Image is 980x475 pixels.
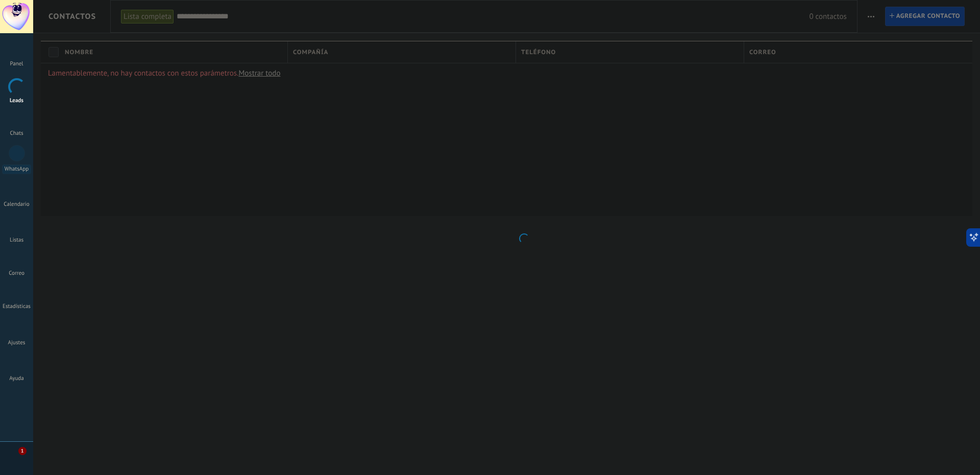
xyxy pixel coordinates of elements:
div: Correo [2,270,32,277]
div: Leads [2,98,32,104]
div: Panel [2,61,32,67]
span: 1 [18,447,27,455]
div: Ajustes [2,340,32,346]
div: Ayuda [2,375,32,382]
div: WhatsApp [2,164,31,174]
div: Estadísticas [2,303,32,310]
div: Listas [2,237,32,244]
div: Calendario [2,201,32,208]
div: Chats [2,130,32,137]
